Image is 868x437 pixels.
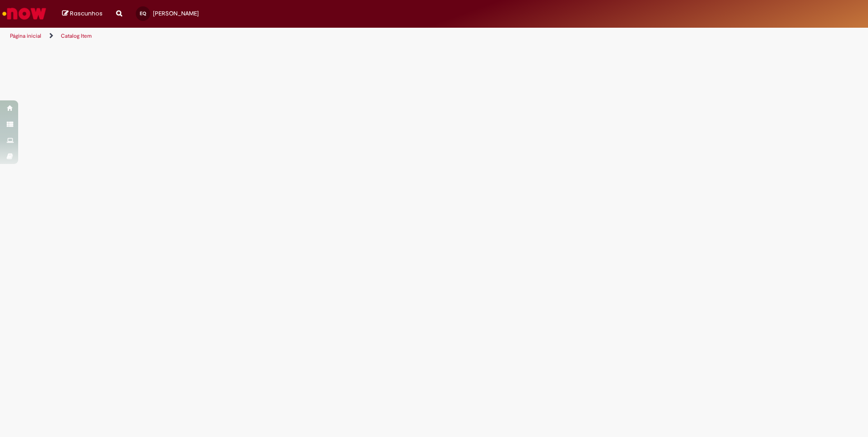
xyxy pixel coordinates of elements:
ul: Trilhas de página [7,28,572,45]
span: Rascunhos [70,9,103,18]
span: [PERSON_NAME] [153,10,199,17]
img: ServiceNow [1,5,48,23]
a: Página inicial [10,32,41,40]
a: Catalog Item [61,32,92,40]
span: EQ [140,10,146,16]
a: Rascunhos [62,10,103,18]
